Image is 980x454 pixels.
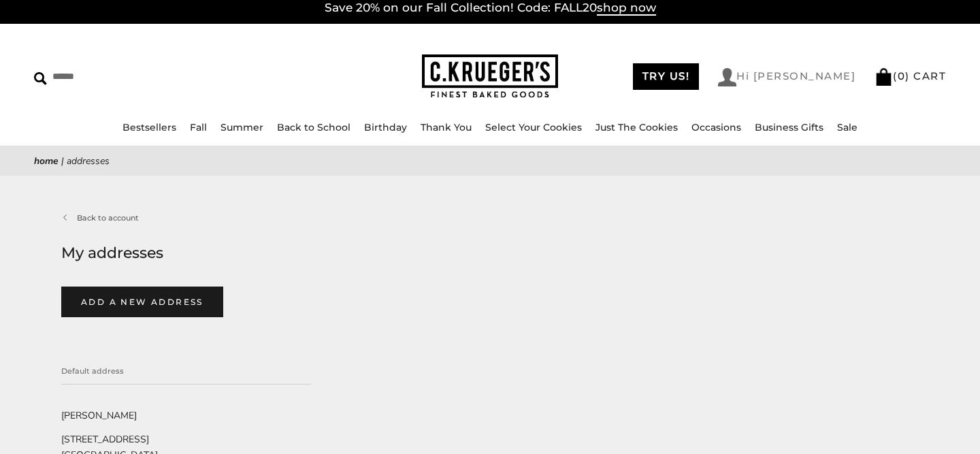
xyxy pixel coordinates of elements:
span: Addresses [67,155,110,167]
a: Birthday [364,121,407,133]
h1: My addresses [61,241,919,265]
a: Hi [PERSON_NAME] [718,68,855,86]
img: Bag [875,68,893,86]
a: Home [34,155,59,167]
a: Summer [220,121,263,133]
span: 0 [898,69,906,82]
a: Back to account [61,212,139,224]
a: Thank You [421,121,472,133]
a: Back to School [277,121,350,133]
iframe: Sign Up via Text for Offers [11,402,141,443]
a: Save 20% on our Fall Collection! Code: FALL20shop now [325,1,656,16]
button: Add a new address [61,287,223,317]
a: Bestsellers [122,121,176,133]
h2: Default address [61,365,311,385]
span: | [61,155,64,167]
a: Just The Cookies [595,121,678,133]
img: C.KRUEGER'S [422,54,558,99]
img: Account [718,68,736,86]
span: shop now [597,1,656,16]
a: TRY US! [633,63,700,90]
a: (0) CART [875,69,946,82]
nav: breadcrumbs [34,153,946,169]
a: Sale [837,121,857,133]
img: Search [34,72,47,85]
a: Select Your Cookies [485,121,582,133]
a: Fall [190,121,207,133]
a: Occasions [691,121,741,133]
input: Search [34,66,248,87]
a: Business Gifts [755,121,823,133]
